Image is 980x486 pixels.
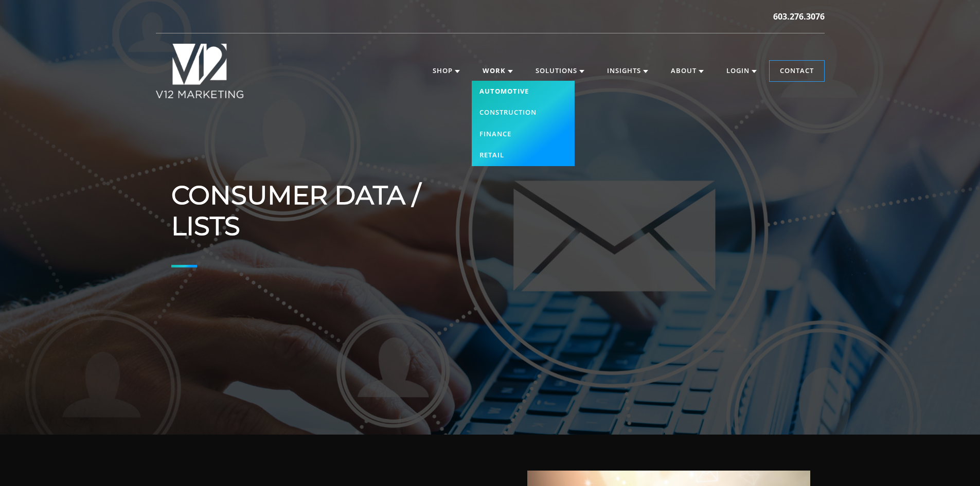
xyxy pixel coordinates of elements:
a: About [661,61,714,81]
a: Solutions [525,61,595,81]
a: Retail [472,145,575,166]
a: Insights [597,61,658,81]
a: Shop [422,61,470,81]
h1: Consumer Data / Lists [171,180,458,242]
iframe: Consumer Data Lists Services | V12 Marketing [496,129,783,290]
img: V12 MARKETING Logo New Hampshire Marketing Agency [156,44,244,98]
a: Login [716,61,767,81]
a: Work [472,61,523,81]
a: Automotive [472,81,575,102]
a: 603.276.3076 [773,10,825,23]
a: Contact [770,61,824,81]
a: Finance [472,123,575,145]
a: Construction [472,102,575,123]
iframe: Chat Widget [795,367,980,486]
